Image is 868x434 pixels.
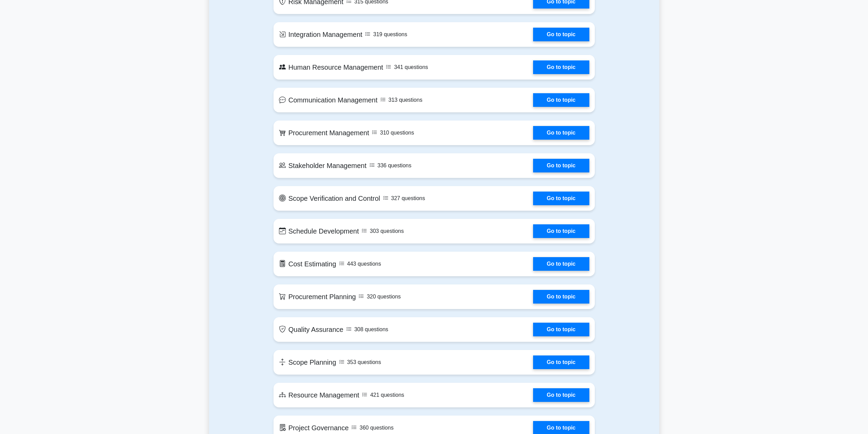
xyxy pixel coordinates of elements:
a: Go to topic [533,60,589,74]
a: Go to topic [533,28,589,41]
a: Go to topic [533,355,589,369]
a: Go to topic [533,126,589,140]
a: Go to topic [533,93,589,107]
a: Go to topic [533,257,589,271]
a: Go to topic [533,388,589,402]
a: Go to topic [533,290,589,304]
a: Go to topic [533,224,589,238]
a: Go to topic [533,323,589,336]
a: Go to topic [533,192,589,205]
a: Go to topic [533,159,589,172]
